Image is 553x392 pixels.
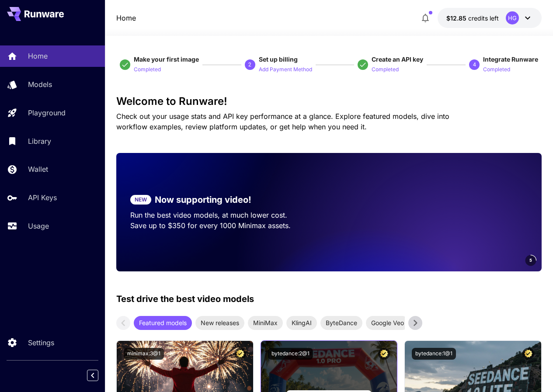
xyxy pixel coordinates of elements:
[438,8,542,28] button: $12.8492HG
[372,56,423,63] span: Create an API key
[378,348,390,360] button: Certified Model – Vetted for best performance and includes a commercial license.
[116,95,542,108] h3: Welcome to Runware!
[286,318,317,327] span: KlingAI
[130,220,315,231] p: Save up to $350 for every 1000 Minimax assets.
[116,13,136,23] a: Home
[28,337,54,348] p: Settings
[116,112,449,131] span: Check out your usage stats and API key performance at a glance. Explore featured models, dive int...
[28,192,57,203] p: API Keys
[483,66,510,74] p: Completed
[506,11,519,24] div: HG
[28,136,51,146] p: Library
[468,14,499,22] span: credits left
[116,292,254,305] p: Test drive the best video models
[94,368,105,383] div: Collapse sidebar
[372,64,399,74] button: Completed
[28,164,48,174] p: Wallet
[446,14,499,23] div: $12.8492
[234,348,246,360] button: Certified Model – Vetted for best performance and includes a commercial license.
[473,61,476,69] p: 4
[130,210,315,220] p: Run the best video models, at much lower cost.
[248,318,283,327] span: MiniMax
[366,318,409,327] span: Google Veo
[195,316,244,330] div: New releases
[124,348,164,360] button: minimax:3@1
[134,66,161,74] p: Completed
[268,348,313,360] button: bytedance:2@1
[483,64,510,74] button: Completed
[134,64,161,74] button: Completed
[248,316,283,330] div: MiniMax
[87,370,98,381] button: Collapse sidebar
[155,193,251,206] p: Now supporting video!
[135,196,147,204] p: NEW
[320,316,362,330] div: ByteDance
[412,348,456,360] button: bytedance:1@1
[522,348,534,360] button: Certified Model – Vetted for best performance and includes a commercial license.
[28,108,66,118] p: Playground
[483,56,538,63] span: Integrate Runware
[116,13,136,23] nav: breadcrumb
[28,79,52,90] p: Models
[320,318,362,327] span: ByteDance
[134,56,199,63] span: Make your first image
[28,221,49,231] p: Usage
[286,316,317,330] div: KlingAI
[195,318,244,327] span: New releases
[259,56,298,63] span: Set up billing
[134,318,192,327] span: Featured models
[248,61,251,69] p: 2
[372,66,399,74] p: Completed
[134,316,192,330] div: Featured models
[259,64,312,74] button: Add Payment Method
[28,51,48,61] p: Home
[446,14,468,22] span: $12.85
[259,66,312,74] p: Add Payment Method
[366,316,409,330] div: Google Veo
[529,257,532,264] span: 5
